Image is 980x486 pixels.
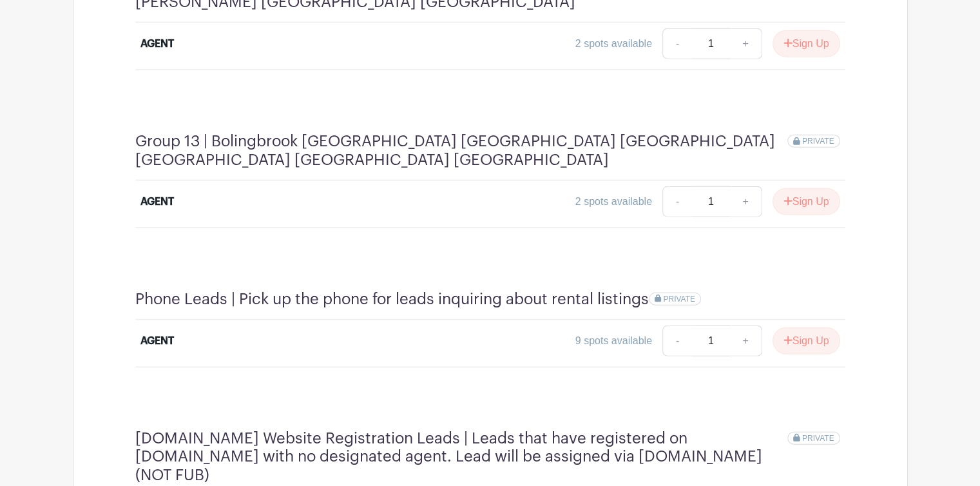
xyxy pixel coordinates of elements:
button: Sign Up [773,30,840,57]
button: Sign Up [773,188,840,215]
span: PRIVATE [802,137,834,146]
div: AGENT [140,194,174,209]
a: - [662,326,692,356]
span: PRIVATE [802,434,834,443]
div: 9 spots available [575,333,652,349]
a: + [729,326,762,356]
h4: Phone Leads | Pick up the phone for leads inquiring about rental listings [135,290,649,309]
a: + [729,28,762,59]
span: PRIVATE [663,295,695,304]
div: 2 spots available [575,36,652,52]
a: + [729,186,762,217]
button: Sign Up [773,327,840,355]
div: 2 spots available [575,194,652,209]
div: AGENT [140,333,174,349]
a: - [662,186,692,217]
div: AGENT [140,36,174,52]
h4: Group 13 | Bolingbrook [GEOGRAPHIC_DATA] [GEOGRAPHIC_DATA] [GEOGRAPHIC_DATA] [GEOGRAPHIC_DATA] [G... [135,132,788,170]
a: - [662,28,692,59]
h4: [DOMAIN_NAME] Website Registration Leads | Leads that have registered on [DOMAIN_NAME] with no de... [135,429,788,485]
